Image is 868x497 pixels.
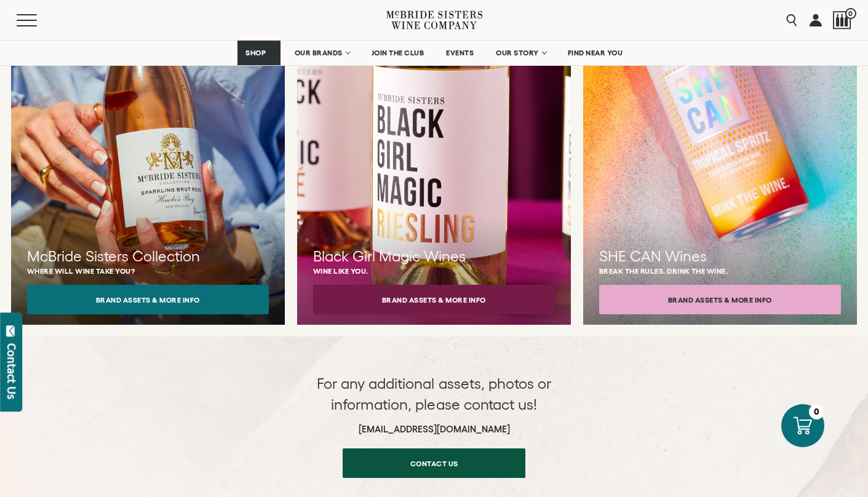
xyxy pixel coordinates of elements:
button: Brand Assets & More Info [313,285,555,314]
a: Contact us [343,448,525,478]
button: Brand Assets & More Info [27,285,269,314]
span: SHOP [245,49,266,57]
span: JOIN THE CLUB [372,49,424,57]
button: Brand Assets & More Info [599,285,841,314]
span: 0 [845,8,856,19]
h3: McBride Sisters Collection [27,246,269,267]
h3: SHE CAN Wines [599,246,841,267]
a: SHOP [237,41,281,65]
span: Contact us [389,451,480,475]
span: EVENTS [446,49,474,57]
span: OUR STORY [496,49,539,57]
span: OUR BRANDS [295,49,343,57]
div: Contact Us [6,343,18,399]
a: FIND NEAR YOU [560,41,631,65]
a: JOIN THE CLUB [364,41,432,65]
a: OUR STORY [488,41,554,65]
h3: Black Girl Magic Wines [313,246,555,267]
button: Mobile Menu Trigger [17,14,61,26]
span: FIND NEAR YOU [568,49,623,57]
a: OUR BRANDS [287,41,357,65]
h6: [EMAIL_ADDRESS][DOMAIN_NAME] [311,424,557,435]
a: EVENTS [438,41,482,65]
p: Break the rules. Drink the wine. [599,267,841,275]
p: Wine like you. [313,267,555,275]
div: 0 [809,404,824,419]
p: Where will wine take you? [27,267,269,275]
p: For any additional assets, photos or information, please contact us! [311,373,557,415]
